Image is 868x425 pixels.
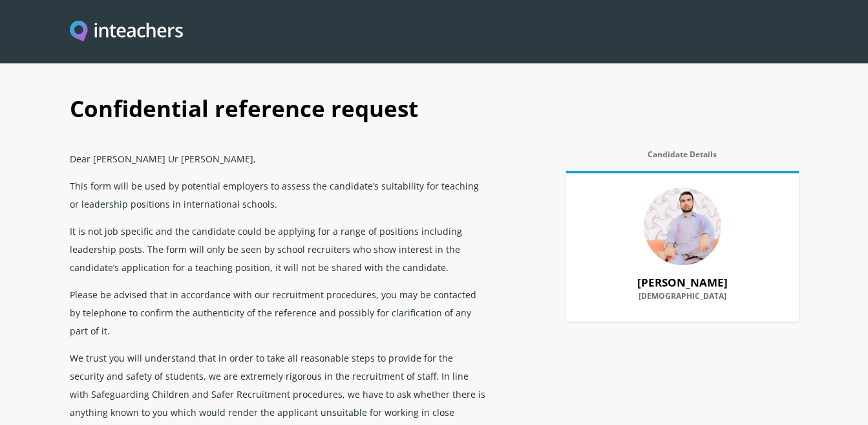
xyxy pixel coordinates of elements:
[70,21,184,43] a: Visit this site's homepage
[644,188,721,265] img: 80208
[70,145,489,172] p: Dear [PERSON_NAME] Ur [PERSON_NAME],
[70,217,489,281] p: It is not job specific and the candidate could be applying for a range of positions including lea...
[637,275,728,290] strong: [PERSON_NAME]
[70,281,489,344] p: Please be advised that in accordance with our recruitment procedures, you may be contacted by tel...
[70,172,489,217] p: This form will be used by potential employers to assess the candidate’s suitability for teaching ...
[582,292,783,309] label: [DEMOGRAPHIC_DATA]
[70,21,184,43] img: Inteachers
[70,82,799,145] h1: Confidential reference request
[566,150,799,167] label: Candidate Details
